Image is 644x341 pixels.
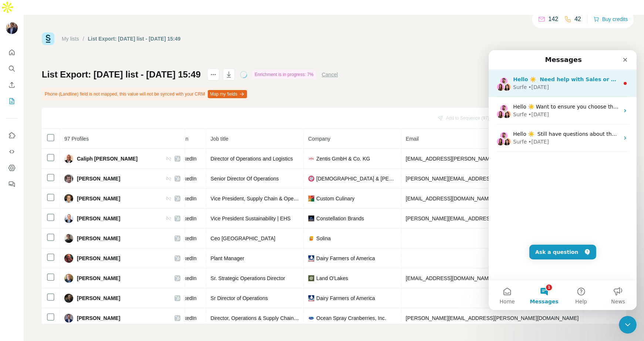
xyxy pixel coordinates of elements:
span: Messages [41,249,70,254]
span: LinkedIn [177,215,197,222]
img: Christian avatar [11,54,20,63]
button: Feedback [6,178,18,191]
span: 97 Profiles [64,136,89,142]
iframe: Intercom live chat [619,316,637,334]
span: Dairy Farmers of America [316,294,375,302]
span: [EMAIL_ADDRESS][DOMAIN_NAME] [406,196,494,201]
span: Land O'Lakes [316,275,348,282]
span: Hello ☀️ ​ Still have questions about the Surfe plans and pricing shown? ​ Visit our Help Center,... [24,81,389,87]
img: Avatar [64,194,73,203]
div: Surfe [24,61,38,68]
img: Avatar [64,254,73,263]
div: • [DATE] [40,33,60,41]
span: LinkedIn [177,235,197,242]
p: 42 [574,15,581,24]
span: [PERSON_NAME] [77,255,120,262]
div: Surfe [24,33,38,41]
img: Aurélie avatar [7,60,16,69]
button: Search [6,62,18,75]
div: Phone (Landline) field is not mapped, this value will not be synced with your CRM [42,88,248,100]
img: company-logo [308,216,314,221]
span: News [122,249,136,254]
span: Help [87,249,98,254]
span: [EMAIL_ADDRESS][PERSON_NAME][PERSON_NAME][DOMAIN_NAME] [406,156,579,162]
span: [PERSON_NAME][EMAIL_ADDRESS][PERSON_NAME][DOMAIN_NAME] [406,216,579,221]
img: Maryam avatar [14,87,23,96]
span: Company [308,136,331,142]
img: Avatar [64,174,73,183]
span: Home [11,249,26,254]
span: Constellation Brands [316,215,364,222]
img: Maryam avatar [14,60,23,69]
img: Avatar [64,314,73,323]
img: Avatar [64,294,73,303]
span: Hello ☀️ Want to ensure you choose the most suitable Surfe plan for you and your team? Check our ... [24,54,383,59]
img: Surfe Logo [42,32,54,45]
span: [PERSON_NAME] [77,175,120,182]
span: [PERSON_NAME] [77,314,120,322]
img: Avatar [64,214,73,223]
span: Senior Director Of Operations [211,176,279,182]
a: My lists [62,36,79,42]
span: [DEMOGRAPHIC_DATA] & [PERSON_NAME] [316,175,397,182]
span: Job title [211,136,228,142]
span: Ocean Spray Cranberries, Inc. [316,314,386,322]
div: • [DATE] [40,88,60,96]
img: company-logo [308,196,314,201]
span: LinkedIn [177,275,197,282]
span: Zentis GmbH & Co. KG [316,155,370,162]
img: company-logo [308,275,314,281]
span: [PERSON_NAME] [77,215,120,222]
span: [PERSON_NAME] [77,235,120,242]
iframe: Intercom live chat [489,50,637,310]
span: Director of Operations and Logistics [211,156,293,162]
span: LinkedIn [177,294,197,302]
span: Email [406,136,419,142]
img: company-logo [308,295,314,301]
img: company-logo [308,255,314,261]
div: Surfe [24,88,38,96]
img: Aurélie avatar [7,87,16,96]
img: company-logo [308,315,314,321]
img: Christian avatar [11,81,20,90]
span: [PERSON_NAME] [77,294,120,302]
button: Dashboard [6,161,18,175]
button: Help [74,230,111,260]
button: Enrich CSV [6,78,18,92]
span: LinkedIn [177,314,197,322]
img: Avatar [6,22,18,34]
span: Custom Culinary [316,195,355,202]
button: News [111,230,148,260]
span: Director, Operations & Supply Chain Strategy and Contract Manufacturing [211,315,380,321]
span: Ceo [GEOGRAPHIC_DATA] [211,235,275,241]
button: Ask a question [41,194,108,209]
span: LinkedIn [177,255,197,262]
span: Dairy Farmers of America [316,255,375,262]
span: LinkedIn [177,155,197,162]
img: Avatar [64,154,73,163]
button: Use Surfe API [6,145,18,158]
span: Vice President Sustainability | EHS [211,216,291,221]
img: company-logo [308,176,314,182]
button: Messages [37,230,74,260]
span: [PERSON_NAME][EMAIL_ADDRESS][PERSON_NAME][DOMAIN_NAME] [406,315,579,321]
button: Buy credits [593,14,628,24]
button: Use Surfe on LinkedIn [6,129,18,142]
span: Caliph [PERSON_NAME] [77,155,138,162]
button: actions [207,69,219,80]
p: 142 [548,15,558,24]
img: company-logo [308,235,314,241]
button: My lists [6,94,18,108]
span: Vice President, Supply Chain & Operations [211,196,309,201]
div: Enrichment is in progress: 7% [252,70,316,79]
span: LinkedIn [177,175,197,182]
span: LinkedIn [177,195,197,202]
button: Cancel [322,71,338,78]
span: [PERSON_NAME] [77,195,120,202]
img: company-logo [308,156,314,162]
